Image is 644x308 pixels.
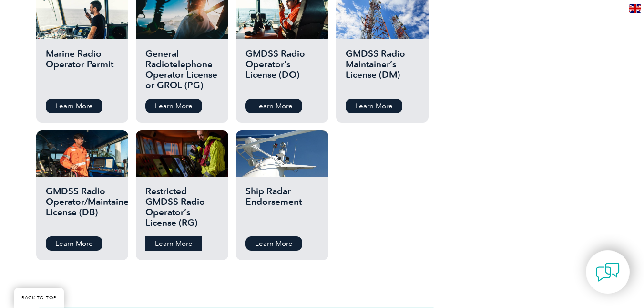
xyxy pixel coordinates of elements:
a: Learn More [145,236,202,251]
a: Learn More [46,236,102,251]
a: BACK TO TOP [14,288,64,308]
a: Learn More [346,99,402,113]
img: en [629,4,641,13]
h2: GMDSS Radio Operator/Maintainer License (DB) [46,186,119,229]
a: Learn More [245,236,302,251]
h2: General Radiotelephone Operator License or GROL (PG) [145,49,218,92]
a: Learn More [46,99,102,113]
a: Learn More [245,99,302,113]
h2: Restricted GMDSS Radio Operator’s License (RG) [145,186,218,229]
h2: GMDSS Radio Operator’s License (DO) [245,49,318,92]
h2: GMDSS Radio Maintainer’s License (DM) [346,49,419,92]
a: Learn More [145,99,202,113]
h2: Ship Radar Endorsement [245,186,318,229]
h2: Marine Radio Operator Permit [46,49,119,92]
img: contact-chat.png [596,260,620,284]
